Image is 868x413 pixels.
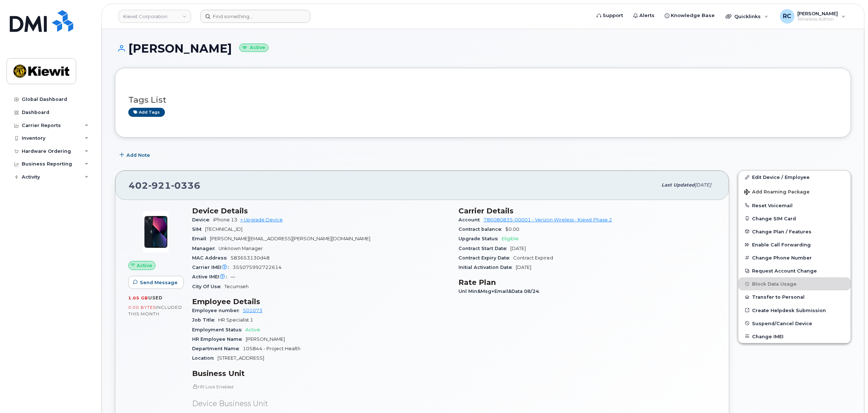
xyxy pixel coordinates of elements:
[483,217,612,222] a: 786080835-00001 - Verizon Wireless - Kiewit Phase 2
[192,226,205,232] span: SIM
[505,226,519,232] span: $0.00
[192,355,217,361] span: Location
[744,189,810,196] span: Add Roaming Package
[128,305,156,310] span: 0.00 Bytes
[738,290,851,303] button: Transfer to Personal
[458,265,516,270] span: Initial Activation Date
[458,226,505,232] span: Contract balance
[192,255,231,261] span: MAC Address
[192,206,450,215] h3: Device Details
[695,182,711,188] span: [DATE]
[738,171,851,184] a: Edit Device / Employee
[233,265,282,270] span: 355075992722614
[128,95,838,105] h3: Tags List
[192,346,243,351] span: Department Name
[458,236,502,241] span: Upgrade Status
[128,276,184,289] button: Send Message
[510,246,526,251] span: [DATE]
[192,308,243,313] span: Employee number
[224,284,249,289] span: Tecumseh
[115,148,156,161] button: Add Note
[192,384,450,390] p: HR Lock Enabled
[752,229,811,234] span: Change Plan / Features
[128,304,182,316] span: included this month
[140,279,178,286] span: Send Message
[836,381,863,408] iframe: Messenger Launcher
[738,184,851,199] button: Add Roaming Package
[128,295,148,300] span: 1.05 GB
[192,217,213,222] span: Device
[192,327,245,332] span: Employment Status
[738,317,851,330] button: Suspend/Cancel Device
[458,289,543,294] span: Unl Min&Msg+Email&Data 08/24
[502,236,519,241] span: Eligible
[134,210,178,254] img: image20231002-3703462-1ig824h.jpeg
[192,336,246,342] span: HR Employee Name
[738,251,851,264] button: Change Phone Number
[516,265,531,270] span: [DATE]
[192,274,231,279] span: Active IMEI
[738,238,851,251] button: Enable Call Forwarding
[213,217,237,222] span: iPhone 13
[210,236,370,241] span: [PERSON_NAME][EMAIL_ADDRESS][PERSON_NAME][DOMAIN_NAME]
[738,199,851,212] button: Reset Voicemail
[738,304,851,317] a: Create Helpdesk Submission
[246,336,285,342] span: [PERSON_NAME]
[148,295,163,300] span: used
[192,265,233,270] span: Carrier IMEI
[752,242,811,248] span: Enable Call Forwarding
[192,398,450,409] p: Device Business Unit
[219,246,263,251] span: Unknown Manager
[128,108,165,117] a: Add tags
[458,217,483,222] span: Account
[148,180,171,191] span: 921
[738,225,851,238] button: Change Plan / Features
[245,327,260,332] span: Active
[217,355,264,361] span: [STREET_ADDRESS]
[192,246,219,251] span: Manager
[231,274,235,279] span: —
[513,255,553,261] span: Contract Expired
[192,297,450,306] h3: Employee Details
[243,308,262,313] a: 501073
[239,44,269,52] small: Active
[752,320,812,326] span: Suspend/Cancel Device
[171,180,200,191] span: 0336
[458,206,716,215] h3: Carrier Details
[192,369,450,378] h3: Business Unit
[738,212,851,225] button: Change SIM Card
[738,264,851,277] button: Request Account Change
[243,346,300,351] span: 105844 - Project Health
[205,226,242,232] span: [TECHNICAL_ID]
[192,236,210,241] span: Email
[126,152,150,159] span: Add Note
[240,217,283,222] a: + Upgrade Device
[192,317,218,323] span: Job Title
[738,277,851,290] button: Block Data Usage
[192,284,224,289] span: City Of Use
[458,278,716,287] h3: Rate Plan
[458,255,513,261] span: Contract Expiry Date
[137,262,152,269] span: Active
[115,42,851,55] h1: [PERSON_NAME]
[458,246,510,251] span: Contract Start Date
[661,182,695,188] span: Last updated
[738,330,851,343] button: Change IMEI
[129,180,200,191] span: 402
[218,317,253,323] span: HR Specialist 1
[231,255,270,261] span: 583653130d48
